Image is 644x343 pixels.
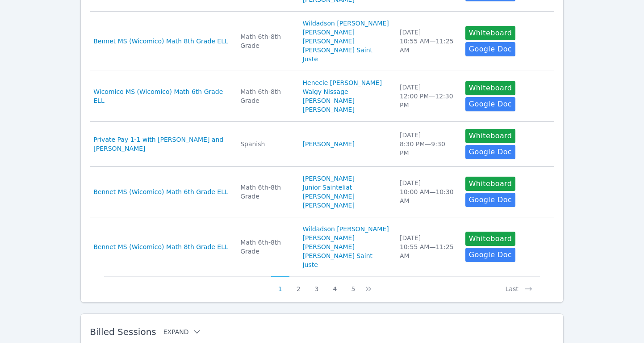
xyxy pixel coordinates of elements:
[303,28,389,46] a: [PERSON_NAME] [PERSON_NAME]
[465,232,516,246] button: Whiteboard
[240,140,292,148] div: Spanish
[465,248,515,262] a: Google Doc
[90,122,554,167] tr: Private Pay 1-1 with [PERSON_NAME] and [PERSON_NAME]Spanish[PERSON_NAME][DATE]8:30 PM—9:30 PMWhit...
[303,192,355,201] a: [PERSON_NAME]
[400,83,455,110] div: [DATE] 12:00 PM — 12:30 PM
[90,12,554,71] tr: Bennet MS (Wicomico) Math 8th Grade ELLMath 6th-8th GradeWildadson [PERSON_NAME][PERSON_NAME] [PE...
[303,19,389,28] a: Wildadson [PERSON_NAME]
[400,233,455,260] div: [DATE] 10:55 AM — 11:25 AM
[400,28,455,55] div: [DATE] 10:55 AM — 11:25 AM
[303,233,389,251] a: [PERSON_NAME] [PERSON_NAME]
[303,96,389,114] a: [PERSON_NAME] [PERSON_NAME]
[93,242,228,251] a: Bennet MS (Wicomico) Math 8th Grade ELL
[240,32,292,50] div: Math 6th-8th Grade
[303,78,382,87] a: Henecie [PERSON_NAME]
[326,276,344,293] button: 4
[289,276,308,293] button: 2
[163,327,201,336] button: Expand
[344,276,362,293] button: 5
[240,238,292,256] div: Math 6th-8th Grade
[465,129,516,143] button: Whiteboard
[271,276,289,293] button: 1
[465,145,515,159] a: Google Doc
[240,183,292,201] div: Math 6th-8th Grade
[90,217,554,276] tr: Bennet MS (Wicomico) Math 8th Grade ELLMath 6th-8th GradeWildadson [PERSON_NAME][PERSON_NAME] [PE...
[498,276,540,293] button: Last
[465,177,516,191] button: Whiteboard
[465,193,515,207] a: Google Doc
[308,276,326,293] button: 3
[93,37,228,46] a: Bennet MS (Wicomico) Math 8th Grade ELL
[303,140,355,148] a: [PERSON_NAME]
[93,135,230,153] a: Private Pay 1-1 with [PERSON_NAME] and [PERSON_NAME]
[465,97,515,111] a: Google Doc
[465,26,516,40] button: Whiteboard
[400,178,455,205] div: [DATE] 10:00 AM — 10:30 AM
[465,81,516,95] button: Whiteboard
[303,46,389,64] a: [PERSON_NAME] Saint Juste
[303,224,389,233] a: Wildadson [PERSON_NAME]
[303,87,348,96] a: Walgy Nissage
[303,174,355,183] a: [PERSON_NAME]
[303,183,352,192] a: Junior Sainteliat
[303,251,389,269] a: [PERSON_NAME] Saint Juste
[90,326,156,337] span: Billed Sessions
[400,131,455,157] div: [DATE] 8:30 PM — 9:30 PM
[303,201,355,210] a: [PERSON_NAME]
[240,87,292,105] div: Math 6th-8th Grade
[93,87,230,105] a: Wicomico MS (Wicomico) Math 6th Grade ELL
[90,71,554,122] tr: Wicomico MS (Wicomico) Math 6th Grade ELLMath 6th-8th GradeHenecie [PERSON_NAME]Walgy Nissage[PER...
[90,167,554,217] tr: Bennet MS (Wicomico) Math 6th Grade ELLMath 6th-8th Grade[PERSON_NAME]Junior Sainteliat[PERSON_NA...
[93,187,228,196] a: Bennet MS (Wicomico) Math 6th Grade ELL
[465,42,515,56] a: Google Doc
